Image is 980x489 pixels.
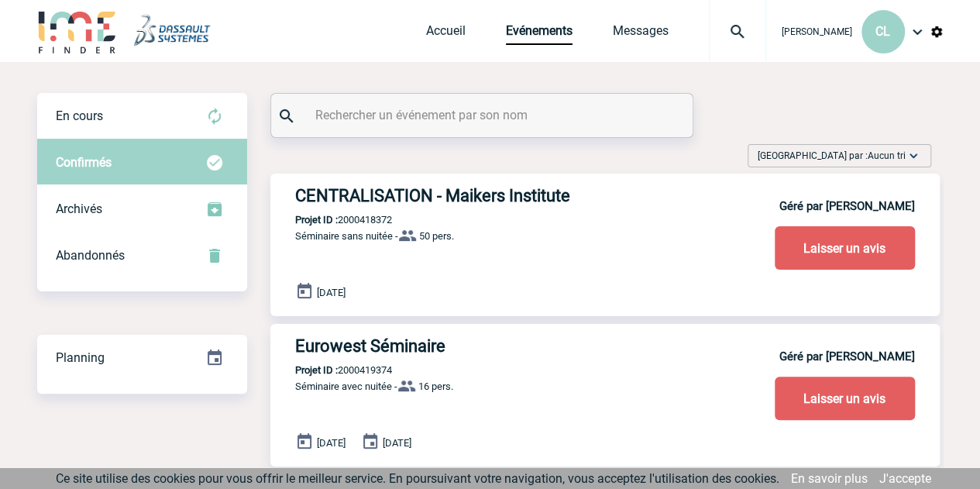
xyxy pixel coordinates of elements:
[775,377,915,420] button: Laisser un avis
[868,150,906,161] span: Aucun tri
[56,471,779,486] span: Ce site utilise des cookies pour vous offrir le meilleur service. En poursuivant votre navigation...
[782,26,852,37] span: [PERSON_NAME]
[37,232,247,279] div: Retrouvez ici tous vos événements annulés
[317,287,346,298] span: [DATE]
[37,334,247,380] a: Planning
[295,364,338,376] b: Projet ID :
[270,186,940,205] a: CENTRALISATION - Maikers Institute
[311,104,656,126] input: Rechercher un événement par son nom
[56,248,125,263] span: Abandonnés
[758,148,906,164] span: [GEOGRAPHIC_DATA] par :
[791,471,868,486] a: En savoir plus
[295,230,398,242] span: Séminaire sans nuitée -
[56,155,112,170] span: Confirmés
[37,186,247,232] div: Retrouvez ici tous les événements que vous avez décidé d'archiver
[779,199,915,213] b: Géré par [PERSON_NAME]
[419,230,454,242] span: 50 pers.
[270,364,392,376] p: 2000419374
[56,108,103,123] span: En cours
[779,350,915,363] b: Géré par [PERSON_NAME]
[506,23,573,45] a: Evénements
[418,381,453,392] span: 16 pers.
[875,24,890,39] span: CL
[383,437,411,449] span: [DATE]
[37,9,118,53] img: IME-Finder
[37,93,247,139] div: Retrouvez ici tous vos évènements avant confirmation
[56,201,102,216] span: Archivés
[906,148,921,164] img: baseline_expand_more_white_24dp-b.png
[270,214,392,226] p: 2000418372
[295,214,338,226] b: Projet ID :
[613,23,669,45] a: Messages
[270,336,940,356] a: Eurowest Séminaire
[56,350,105,365] span: Planning
[317,437,346,449] span: [DATE]
[426,23,466,45] a: Accueil
[775,226,915,270] button: Laisser un avis
[879,471,931,486] a: J'accepte
[295,336,760,356] h3: Eurowest Séminaire
[295,186,760,205] h3: CENTRALISATION - Maikers Institute
[295,381,397,392] span: Séminaire avec nuitée -
[37,335,247,381] div: Retrouvez ici tous vos événements organisés par date et état d'avancement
